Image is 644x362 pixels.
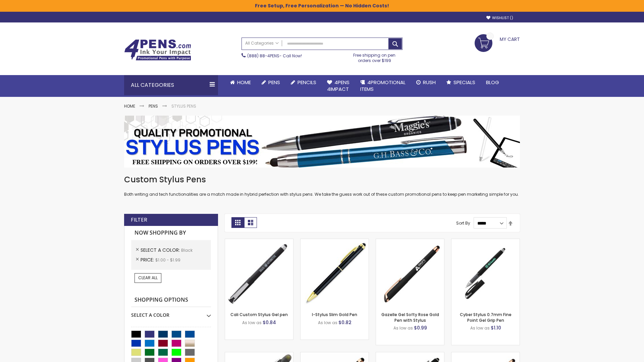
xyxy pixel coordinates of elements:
[231,217,244,228] strong: Grid
[393,325,413,331] span: As low as
[141,256,155,263] span: Price
[327,79,350,93] span: 4Pens 4impact
[470,325,490,331] span: As low as
[171,103,196,109] strong: Stylus Pens
[245,41,279,46] span: All Categories
[451,239,520,244] a: Cyber Stylus 0.7mm Fine Point Gel Grip Pen-Black
[411,75,441,90] a: Rush
[181,247,193,253] span: Black
[131,307,211,318] div: Select A Color
[376,239,444,307] img: Gazelle Gel Softy Rose Gold Pen with Stylus-Black
[124,39,191,61] img: 4Pens Custom Pens and Promotional Products
[451,352,520,358] a: Gazelle Gel Softy Rose Gold Pen with Stylus - ColorJet-Black
[242,38,282,49] a: All Categories
[312,312,357,317] a: I-Stylus Slim Gold Pen
[141,247,181,253] span: Select A Color
[237,79,251,86] span: Home
[149,103,158,109] a: Pens
[242,320,262,325] span: As low as
[451,239,520,307] img: Cyber Stylus 0.7mm Fine Point Gel Grip Pen-Black
[225,239,293,307] img: Cali Custom Stylus Gel pen-Black
[268,79,280,86] span: Pens
[301,239,369,244] a: I-Stylus Slim Gold-Black
[135,273,161,283] a: Clear All
[456,220,470,226] label: Sort By
[131,216,147,224] strong: Filter
[360,79,406,93] span: 4PROMOTIONAL ITEMS
[322,75,355,97] a: 4Pens4impact
[124,174,520,197] div: Both writing and tech functionalities are a match made in hybrid perfection with stylus pens. We ...
[460,312,512,323] a: Cyber Stylus 0.7mm Fine Point Gel Grip Pen
[225,239,293,244] a: Cali Custom Stylus Gel pen-Black
[355,75,411,97] a: 4PROMOTIONALITEMS
[124,103,135,109] a: Home
[285,75,322,90] a: Pencils
[381,312,439,323] a: Gazelle Gel Softy Rose Gold Pen with Stylus
[225,75,256,90] a: Home
[124,75,218,95] div: All Categories
[423,79,436,86] span: Rush
[486,79,499,86] span: Blog
[301,352,369,358] a: Islander Softy Rose Gold Gel Pen with Stylus-Black
[376,352,444,358] a: Custom Soft Touch® Metal Pens with Stylus-Black
[247,53,279,59] a: (888) 88-4PENS
[155,257,180,263] span: $1.00 - $1.99
[247,53,302,59] span: - Call Now!
[453,79,475,86] span: Specials
[131,293,211,307] strong: Shopping Options
[301,239,369,307] img: I-Stylus Slim Gold-Black
[230,312,288,317] a: Cali Custom Stylus Gel pen
[491,324,501,331] span: $1.10
[124,116,520,168] img: Stylus Pens
[338,319,352,326] span: $0.82
[441,75,481,90] a: Specials
[346,50,403,63] div: Free shipping on pen orders over $199
[486,15,513,20] a: Wishlist
[414,324,427,331] span: $0.99
[318,320,337,325] span: As low as
[131,226,211,240] strong: Now Shopping by
[263,319,276,326] span: $0.84
[138,275,158,281] span: Clear All
[481,75,504,90] a: Blog
[225,352,293,358] a: Souvenir® Jalan Highlighter Stylus Pen Combo-Black
[298,79,316,86] span: Pencils
[256,75,285,90] a: Pens
[376,239,444,244] a: Gazelle Gel Softy Rose Gold Pen with Stylus-Black
[124,174,520,185] h1: Custom Stylus Pens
